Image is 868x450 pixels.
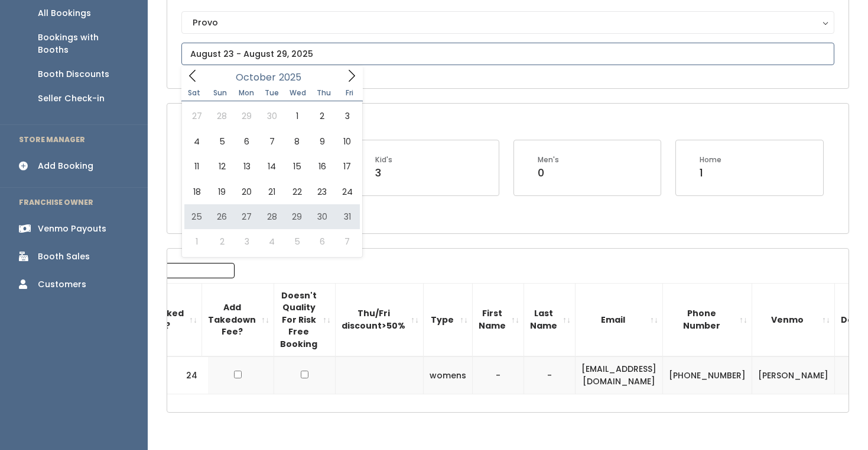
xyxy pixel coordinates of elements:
[276,70,311,85] input: Year
[310,129,334,154] span: October 9, 2025
[38,250,90,263] div: Booth Sales
[181,11,834,34] button: Provo
[663,356,752,394] td: [PHONE_NUMBER]
[424,283,473,356] th: Type: activate to sort column ascending
[334,104,359,128] span: October 3, 2025
[274,283,336,356] th: Doesn't Quality For Risk Free Booking : activate to sort column ascending
[184,204,209,229] span: October 25, 2025
[235,204,259,229] span: October 27, 2025
[285,154,310,179] span: October 15, 2025
[38,92,105,105] div: Seller Check-in
[538,155,559,165] div: Men's
[700,155,721,165] div: Home
[259,229,284,254] span: November 4, 2025
[235,179,259,204] span: October 20, 2025
[209,229,234,254] span: November 2, 2025
[310,204,334,229] span: October 30, 2025
[184,154,209,179] span: October 11, 2025
[38,223,106,235] div: Venmo Payouts
[202,283,274,356] th: Add Takedown Fee?: activate to sort column ascending
[236,73,276,82] span: October
[285,204,310,229] span: October 29, 2025
[310,154,334,179] span: October 16, 2025
[310,179,334,204] span: October 23, 2025
[209,129,234,154] span: October 5, 2025
[193,16,823,29] div: Provo
[235,104,259,128] span: September 29, 2025
[334,204,359,229] span: October 31, 2025
[181,89,207,97] span: Sat
[38,68,109,81] div: Booth Discounts
[524,356,576,394] td: -
[259,104,284,128] span: September 30, 2025
[334,154,359,179] span: October 17, 2025
[235,229,259,254] span: November 3, 2025
[235,129,259,154] span: October 6, 2025
[38,31,129,56] div: Bookings with Booths
[375,165,392,181] div: 3
[285,104,310,128] span: October 1, 2025
[375,155,392,165] div: Kid's
[259,129,284,154] span: October 7, 2025
[137,283,202,356] th: Checked in?: activate to sort column ascending
[233,89,259,97] span: Mon
[310,104,334,128] span: October 2, 2025
[524,283,576,356] th: Last Name: activate to sort column ascending
[285,179,310,204] span: October 22, 2025
[184,229,209,254] span: November 1, 2025
[336,283,424,356] th: Thu/Fri discount&gt;50%: activate to sort column ascending
[334,229,359,254] span: November 7, 2025
[184,129,209,154] span: October 4, 2025
[259,179,284,204] span: October 21, 2025
[424,356,473,394] td: womens
[38,7,91,20] div: All Bookings
[538,165,559,181] div: 0
[285,129,310,154] span: October 8, 2025
[259,204,284,229] span: October 28, 2025
[167,356,209,394] td: 24
[752,283,835,356] th: Venmo: activate to sort column ascending
[209,204,234,229] span: October 26, 2025
[285,229,310,254] span: November 5, 2025
[209,179,234,204] span: October 19, 2025
[752,356,835,394] td: [PERSON_NAME]
[576,283,663,356] th: Email: activate to sort column ascending
[38,160,93,172] div: Add Booking
[700,165,721,181] div: 1
[38,278,86,291] div: Customers
[285,89,311,97] span: Wed
[311,89,337,97] span: Thu
[209,104,234,128] span: September 28, 2025
[334,179,359,204] span: October 24, 2025
[473,356,524,394] td: -
[663,283,752,356] th: Phone Number: activate to sort column ascending
[259,154,284,179] span: October 14, 2025
[181,43,834,65] input: August 23 - August 29, 2025
[207,89,233,97] span: Sun
[184,104,209,128] span: September 27, 2025
[576,356,663,394] td: [EMAIL_ADDRESS][DOMAIN_NAME]
[334,129,359,154] span: October 10, 2025
[184,179,209,204] span: October 18, 2025
[259,89,285,97] span: Tue
[235,154,259,179] span: October 13, 2025
[337,89,363,97] span: Fri
[209,154,234,179] span: October 12, 2025
[310,229,334,254] span: November 6, 2025
[473,283,524,356] th: First Name: activate to sort column ascending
